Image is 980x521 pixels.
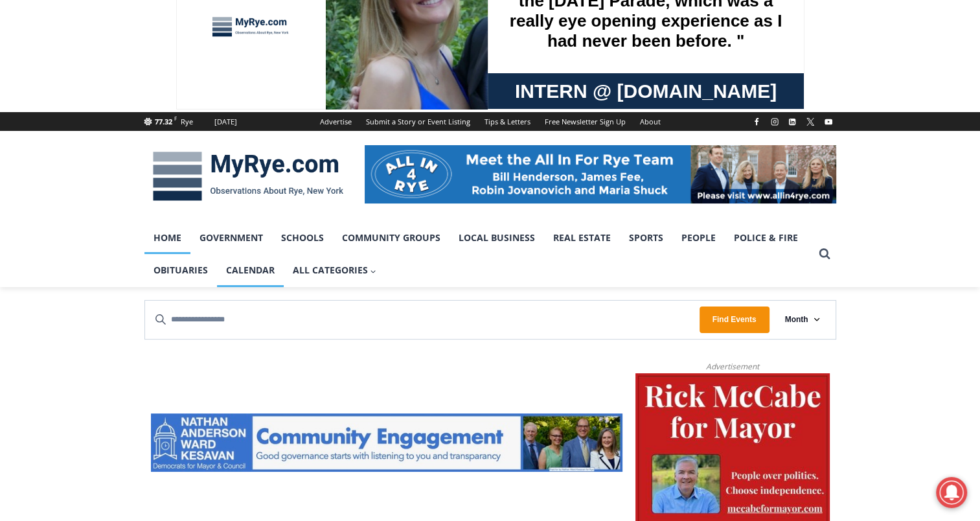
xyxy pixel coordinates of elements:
span: 77.32 [155,117,172,126]
span: Month [785,314,808,326]
img: s_800_29ca6ca9-f6cc-433c-a631-14f6620ca39b.jpeg [1,1,129,129]
a: Local Business [450,222,544,254]
div: 6 [151,110,157,122]
div: / [144,110,148,122]
a: Obituaries [144,254,217,286]
img: MyRye.com [144,143,352,210]
button: Find Events [700,307,769,333]
a: Submit a Story or Event Listing [359,112,477,131]
a: Advertise [313,112,359,131]
a: Linkedin [784,114,800,130]
a: Free Newsletter Sign Up [538,112,633,131]
button: View Search Form [813,242,836,266]
a: Police & Fire [725,222,807,254]
div: [DATE] [214,116,237,128]
div: Rye [181,116,193,128]
a: Facebook [749,114,764,130]
a: YouTube [821,114,836,130]
button: Child menu of All Categories [284,254,386,286]
div: 1 [135,110,141,122]
div: Co-sponsored by Westchester County Parks [135,38,181,106]
a: Sports [620,222,672,254]
nav: Primary Navigation [144,222,813,287]
h4: [PERSON_NAME] Read Sanctuary Fall Fest: [DATE] [10,130,141,160]
img: All in for Rye [365,145,836,203]
a: Community Groups [333,222,450,254]
button: Month [769,301,836,339]
a: Schools [272,222,333,254]
input: Enter Keyword. Search for events by Keyword. [145,301,700,339]
a: Home [144,222,190,254]
a: Intern @ [DOMAIN_NAME] [312,126,628,161]
nav: Secondary Navigation [313,112,668,131]
a: About [633,112,668,131]
a: People [672,222,725,254]
span: Advertisement [693,360,772,373]
a: Tips & Letters [477,112,538,131]
a: Calendar [217,254,284,286]
div: "[PERSON_NAME] and I covered the [DATE] Parade, which was a really eye opening experience as I ha... [327,1,612,126]
a: Instagram [767,114,782,130]
a: X [803,114,818,130]
a: Real Estate [544,222,620,254]
a: [PERSON_NAME] Read Sanctuary Fall Fest: [DATE] [1,129,163,161]
a: Government [190,222,272,254]
span: Intern @ [DOMAIN_NAME] [339,129,600,158]
span: F [174,115,177,122]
